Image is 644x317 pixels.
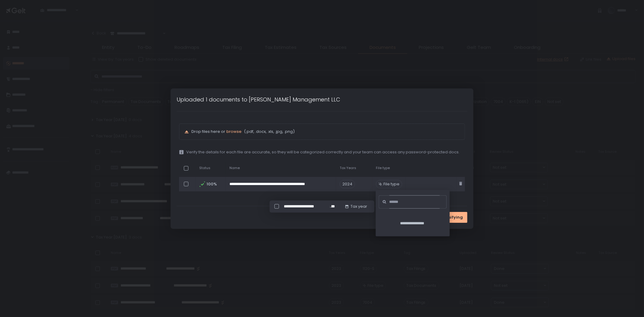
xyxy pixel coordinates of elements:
span: File type [383,181,399,187]
span: File type [376,166,390,170]
span: Name [229,166,240,170]
span: Status [199,166,210,170]
p: Drop files here or [191,129,460,134]
span: Tax Years [340,166,356,170]
span: 2024 [340,180,355,188]
span: 100% [207,181,216,187]
button: browse [226,129,242,134]
h1: Uploaded 1 documents to [PERSON_NAME] Management LLC [177,95,340,104]
span: (.pdf, .docx, .xls, .jpg, .png) [243,129,295,134]
button: Tax year [344,204,367,209]
span: Verify the details for each file are accurate, so they will be categorized correctly and your tea... [186,149,460,155]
